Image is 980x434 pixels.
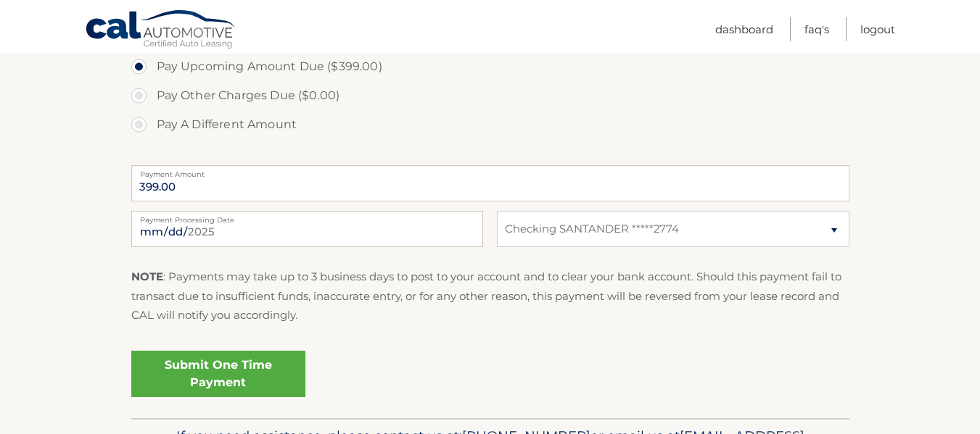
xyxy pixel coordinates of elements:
[131,52,849,81] label: Pay Upcoming Amount Due ($399.00)
[131,351,305,397] a: Submit One Time Payment
[85,9,237,51] a: Cal Automotive
[131,267,849,325] p: : Payments may take up to 3 business days to post to your account and to clear your bank account....
[131,110,849,139] label: Pay A Different Amount
[804,17,829,41] a: FAQ's
[715,17,773,41] a: Dashboard
[131,165,849,177] label: Payment Amount
[131,270,163,283] strong: NOTE
[131,165,849,201] input: Payment Amount
[860,17,895,41] a: Logout
[131,211,483,247] input: Payment Date
[131,81,849,110] label: Pay Other Charges Due ($0.00)
[131,211,483,222] label: Payment Processing Date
